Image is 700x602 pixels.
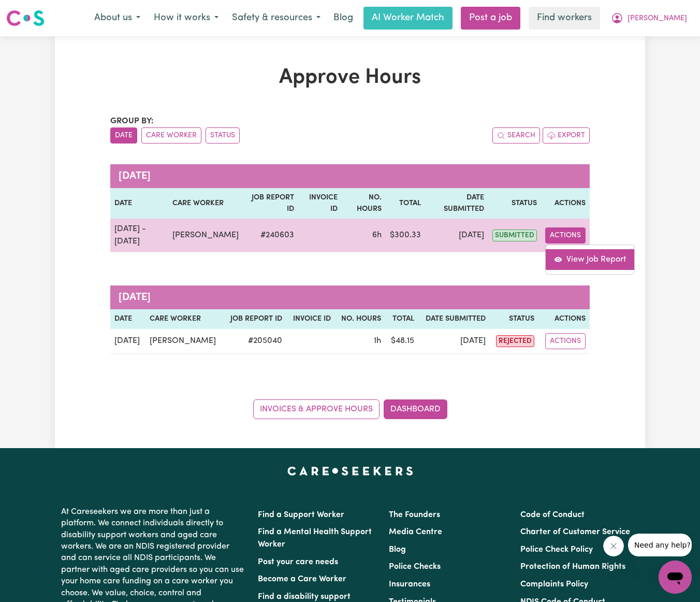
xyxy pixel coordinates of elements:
[541,188,590,219] th: Actions
[253,399,380,419] a: Invoices & Approve Hours
[258,511,344,519] a: Find a Support Worker
[206,127,240,144] button: sort invoices by paid status
[342,188,386,219] th: No. Hours
[490,309,538,329] th: Status
[545,333,586,349] button: Actions
[386,219,425,252] td: $ 300.33
[258,528,372,549] a: Find a Mental Health Support Worker
[520,546,593,554] a: Police Check Policy
[243,219,298,252] td: # 240603
[389,528,442,536] a: Media Centre
[243,188,298,219] th: Job Report ID
[145,329,224,354] td: [PERSON_NAME]
[603,536,624,556] iframe: Close message
[389,511,440,519] a: The Founders
[147,7,225,29] button: How it works
[372,231,382,239] span: 6 hours
[6,6,45,30] a: Careseekers logo
[110,219,168,252] td: [DATE] - [DATE]
[145,309,224,329] th: Care worker
[425,219,488,252] td: [DATE]
[287,467,413,475] a: Careseekers home page
[520,563,625,571] a: Protection of Human Rights
[258,575,346,583] a: Become a Care Worker
[224,309,287,329] th: Job Report ID
[659,561,692,594] iframe: Button to launch messaging window
[225,7,327,29] button: Safety & resources
[389,563,441,571] a: Police Checks
[110,164,590,188] caption: [DATE]
[386,188,425,219] th: Total
[538,309,590,329] th: Actions
[461,7,520,30] a: Post a job
[604,7,694,29] button: My Account
[298,188,342,219] th: Invoice ID
[110,188,168,219] th: Date
[6,9,45,27] img: Careseekers logo
[425,188,488,219] th: Date Submitted
[363,7,453,30] a: AI Worker Match
[110,285,590,309] caption: [DATE]
[488,188,541,219] th: Status
[110,127,137,144] button: sort invoices by date
[628,13,687,24] span: [PERSON_NAME]
[327,7,359,30] a: Blog
[110,117,154,125] span: Group by:
[520,511,585,519] a: Code of Conduct
[168,188,243,219] th: Care worker
[389,580,430,589] a: Insurances
[87,7,147,29] button: About us
[286,309,334,329] th: Invoice ID
[543,127,590,144] button: Export
[545,227,586,243] button: Actions
[385,329,418,354] td: $ 48.15
[545,245,635,275] div: Actions
[389,546,406,554] a: Blog
[385,309,418,329] th: Total
[335,309,385,329] th: No. Hours
[492,127,540,144] button: Search
[258,558,338,566] a: Post your care needs
[418,309,490,329] th: Date Submitted
[529,7,600,30] a: Find workers
[492,230,537,241] span: submitted
[384,399,447,419] a: Dashboard
[628,534,692,556] iframe: Message from company
[418,329,490,354] td: [DATE]
[520,528,630,536] a: Charter of Customer Service
[224,329,287,354] td: # 205040
[520,580,588,589] a: Complaints Policy
[374,337,381,345] span: 1 hour
[110,65,590,90] h1: Approve Hours
[141,127,201,144] button: sort invoices by care worker
[110,309,145,329] th: Date
[168,219,243,252] td: [PERSON_NAME]
[496,335,534,347] span: rejected
[546,249,634,270] a: View job report 240603
[110,329,145,354] td: [DATE]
